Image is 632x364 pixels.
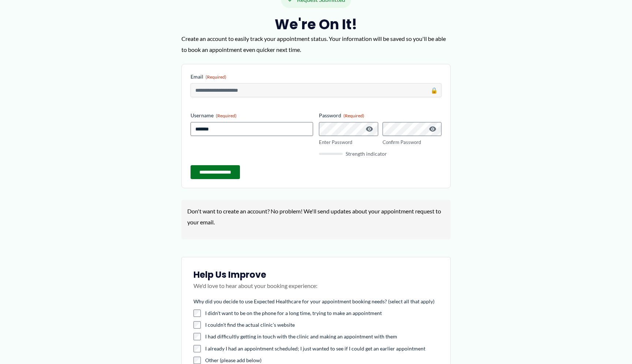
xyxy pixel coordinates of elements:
[191,73,441,80] label: Email
[193,269,439,280] h3: Help Us Improve
[181,15,451,33] h2: We're On It!
[205,345,439,352] label: I already I had an appointment scheduled; I just wanted to see if I could get an earlier appointment
[319,151,441,156] div: Strength indicator
[193,298,434,305] legend: Why did you decide to use Expected Healthcare for your appointment booking needs? (select all tha...
[428,125,437,133] button: Show Password
[216,113,237,118] span: (Required)
[206,74,226,80] span: (Required)
[205,333,439,340] label: I had difficultly getting in touch with the clinic and making an appointment with them
[205,321,439,329] label: I couldn't find the actual clinic's website
[191,112,313,119] label: Username
[319,112,364,119] legend: Password
[187,206,445,227] p: Don't want to create an account? No problem! We'll send updates about your appointment request to...
[383,139,442,146] label: Confirm Password
[365,125,374,133] button: Show Password
[193,280,439,299] p: We'd love to hear about your booking experience:
[181,33,451,55] p: Create an account to easily track your appointment status. Your information will be saved so you'...
[205,357,439,364] label: Other (please add below)
[343,113,364,118] span: (Required)
[205,310,439,317] label: I didn't want to be on the phone for a long time, trying to make an appointment
[319,139,378,146] label: Enter Password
